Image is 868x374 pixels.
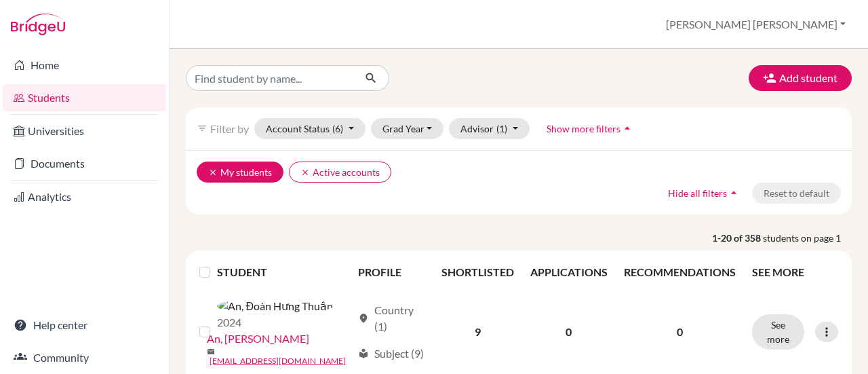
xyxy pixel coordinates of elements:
[3,150,166,177] a: Documents
[3,84,166,111] a: Students
[3,344,166,371] a: Community
[210,355,346,367] a: [EMAIL_ADDRESS][DOMAIN_NAME]
[207,331,309,347] a: An, [PERSON_NAME]
[624,324,736,340] p: 0
[197,123,208,134] i: filter_list
[744,256,846,288] th: SEE MORE
[727,186,741,200] i: arrow_drop_up
[3,312,166,339] a: Help center
[449,118,530,139] button: Advisor(1)
[208,168,218,177] i: clear
[668,187,727,199] span: Hide all filters
[3,183,166,210] a: Analytics
[3,117,166,145] a: Universities
[358,345,424,362] div: Subject (9)
[547,123,620,134] span: Show more filters
[11,14,65,35] img: Bridge-U
[496,123,507,134] span: (1)
[371,118,444,139] button: Grad Year
[358,302,425,335] div: Country (1)
[217,298,333,314] img: An, Đoàn Hưng Thuận
[207,348,215,356] span: mail
[660,12,852,37] button: [PERSON_NAME] [PERSON_NAME]
[358,348,369,359] span: local_library
[752,314,804,350] button: See more
[289,162,391,183] button: clearActive accounts
[210,122,249,135] span: Filter by
[433,256,522,288] th: SHORTLISTED
[217,314,333,331] p: 2024
[186,65,354,91] input: Find student by name...
[763,231,852,245] span: students on page 1
[522,256,616,288] th: APPLICATIONS
[300,168,310,177] i: clear
[535,118,646,139] button: Show more filtersarrow_drop_up
[254,118,366,139] button: Account Status(6)
[350,256,433,288] th: PROFILE
[332,123,343,134] span: (6)
[752,183,841,204] button: Reset to default
[712,231,763,245] strong: 1-20 of 358
[358,313,369,324] span: location_on
[620,121,634,135] i: arrow_drop_up
[749,65,852,91] button: Add student
[3,52,166,79] a: Home
[197,162,283,183] button: clearMy students
[656,183,752,204] button: Hide all filtersarrow_drop_up
[616,256,744,288] th: RECOMMENDATIONS
[217,256,349,288] th: STUDENT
